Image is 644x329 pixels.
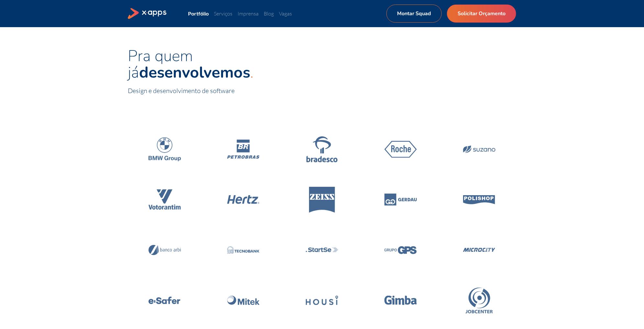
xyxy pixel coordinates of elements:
[128,87,235,95] span: Design e desenvolvimento de software
[386,5,442,23] a: Montar Squad
[128,45,250,83] span: Pra quem já
[238,10,259,17] a: Imprensa
[264,10,274,17] a: Blog
[279,10,292,17] a: Vagas
[139,62,250,83] strong: desenvolvemos
[188,10,209,16] a: Portfólio
[447,5,516,23] a: Solicitar Orçamento
[214,10,232,17] a: Serviços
